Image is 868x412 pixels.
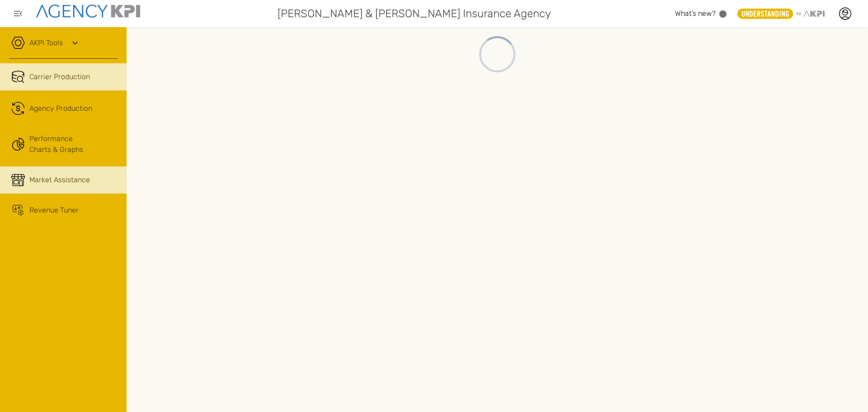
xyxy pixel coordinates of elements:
span: Carrier Production [29,71,90,82]
a: AKPI Tools [29,38,63,48]
span: Market Assistance [29,175,90,185]
span: What’s new? [675,9,716,18]
img: agencykpi-logo-550x69-2d9e3fa8.png [36,5,140,18]
span: Revenue Tuner [29,205,79,216]
span: Agency Production [29,103,92,114]
span: [PERSON_NAME] & [PERSON_NAME] Insurance Agency [278,5,551,22]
